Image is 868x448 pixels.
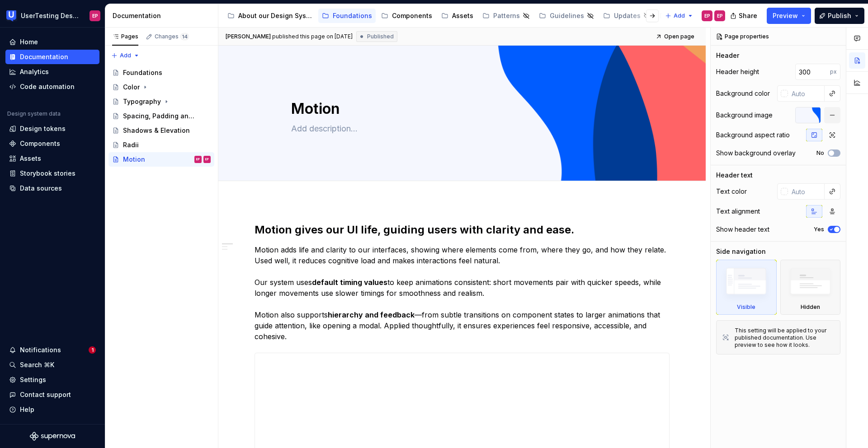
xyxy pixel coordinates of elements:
div: Visible [716,260,777,315]
div: Background aspect ratio [716,131,790,140]
div: Visible [737,303,755,311]
div: Hidden [780,260,841,315]
span: [PERSON_NAME] [226,33,271,40]
div: Data sources [20,184,62,193]
div: Assets [20,154,41,163]
div: EP [704,12,710,19]
a: Assets [438,9,477,23]
a: Components [5,136,99,151]
a: Foundations [318,9,376,23]
span: 1 [89,346,96,354]
div: Search ⌘K [20,360,54,369]
p: px [830,68,837,75]
div: EP [92,12,98,19]
a: About our Design System [224,9,316,23]
a: Analytics [5,65,99,79]
div: Show background overlay [716,149,796,158]
div: Components [392,11,432,20]
div: Shadows & Elevation [123,126,190,135]
a: MotionEPEP [108,152,214,167]
div: Spacing, Padding and Sizing [123,112,198,121]
div: Foundations [333,11,372,20]
div: Page tree [224,7,660,25]
a: Patterns [479,9,533,23]
div: Hidden [801,303,820,311]
div: Analytics [20,67,49,76]
a: Code automation [5,79,99,94]
a: Updates [599,9,654,23]
div: Code automation [20,82,75,91]
div: Home [20,37,38,47]
button: Notifications1 [5,343,99,357]
input: Auto [788,183,825,200]
img: 41adf70f-fc1c-4662-8e2d-d2ab9c673b1b.png [6,10,17,21]
a: Data sources [5,181,99,196]
div: Design tokens [20,124,66,133]
span: Add [120,52,131,59]
a: Spacing, Padding and Sizing [108,109,214,123]
label: Yes [814,226,824,233]
div: Background image [716,111,773,120]
div: Header [716,51,739,60]
div: Radii [123,140,139,149]
span: Publish [828,11,851,20]
p: Motion adds life and clarity to our interfaces, showing where elements come from, where they go, ... [255,244,670,342]
a: Home [5,35,99,49]
div: Color [123,83,140,92]
button: Search ⌘K [5,358,99,372]
a: Open page [653,30,698,43]
span: Open page [664,33,694,40]
div: EP [196,155,200,164]
a: Components [377,9,436,23]
div: Guidelines [550,11,584,20]
div: Settings [20,375,46,384]
div: EP [717,12,723,19]
div: UserTesting Design System [21,11,79,20]
div: Components [20,139,60,148]
div: Contact support [20,390,71,399]
div: Background color [716,89,770,98]
div: published this page on [DATE] [272,33,353,40]
button: Help [5,402,99,417]
span: Share [739,11,757,20]
div: Side navigation [716,247,766,256]
div: Design system data [7,110,61,117]
label: No [816,149,824,157]
div: Patterns [493,11,520,20]
input: Auto [788,85,825,102]
a: Shadows & Elevation [108,123,214,138]
div: Text alignment [716,207,760,216]
span: Add [674,12,685,19]
h2: Motion gives our UI life, guiding users with clarity and ease. [255,223,670,237]
div: Motion [123,155,145,164]
a: Typography [108,94,214,109]
div: Typography [123,97,161,106]
div: Documentation [20,52,68,61]
div: Header height [716,67,759,76]
svg: Supernova Logo [30,432,75,441]
div: About our Design System [238,11,313,20]
a: Radii [108,138,214,152]
button: Share [726,8,763,24]
a: Storybook stories [5,166,99,181]
div: Help [20,405,34,414]
div: Pages [112,33,138,40]
div: This setting will be applied to your published documentation. Use preview to see how it looks. [735,327,835,349]
div: Changes [155,33,189,40]
span: Preview [773,11,798,20]
input: Auto [795,64,830,80]
a: Foundations [108,65,214,80]
a: Settings [5,373,99,387]
a: Guidelines [535,9,598,23]
button: Add [662,9,696,22]
a: Design tokens [5,121,99,136]
span: Published [367,33,394,40]
div: EP [205,155,209,164]
button: Preview [767,8,811,24]
div: Assets [452,11,473,20]
div: Text color [716,187,747,196]
strong: default timing values [312,278,387,287]
strong: hierarchy and feedback [328,310,415,319]
button: Add [108,49,142,62]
